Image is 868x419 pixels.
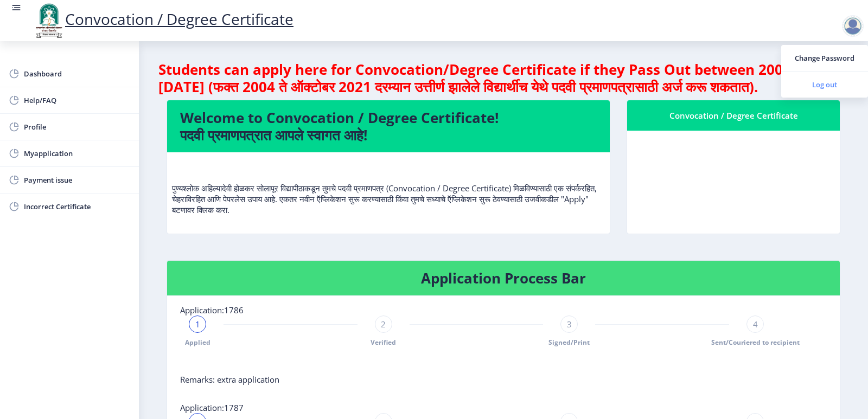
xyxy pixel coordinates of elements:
[180,109,597,144] h4: Welcome to Convocation / Degree Certificate! पदवी प्रमाणपत्रात आपले स्वागत आहे!
[185,338,210,347] span: Applied
[548,338,590,347] span: Signed/Print
[180,269,827,287] h4: Application Process Bar
[33,2,65,39] img: logo
[781,72,868,98] a: Log out
[640,109,827,122] div: Convocation / Degree Certificate
[24,200,130,213] span: Incorrect Certificate
[158,61,848,95] h4: Students can apply here for Convocation/Degree Certificate if they Pass Out between 2004 To [DATE...
[567,319,572,330] span: 3
[790,78,859,91] span: Log out
[24,94,130,107] span: Help/FAQ
[24,147,130,160] span: Myapplication
[180,305,244,315] span: Application:1786
[790,51,859,65] span: Change Password
[24,120,130,133] span: Profile
[180,402,244,413] span: Application:1787
[195,319,200,330] span: 1
[753,319,758,330] span: 4
[180,374,279,385] span: Remarks: extra application
[781,45,868,71] a: Change Password
[172,161,605,215] p: पुण्यश्लोक अहिल्यादेवी होळकर सोलापूर विद्यापीठाकडून तुमचे पदवी प्रमाणपत्र (Convocation / Degree C...
[33,9,293,29] a: Convocation / Degree Certificate
[24,67,130,80] span: Dashboard
[711,338,800,347] span: Sent/Couriered to recipient
[371,338,396,347] span: Verified
[381,319,386,330] span: 2
[24,173,130,186] span: Payment issue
